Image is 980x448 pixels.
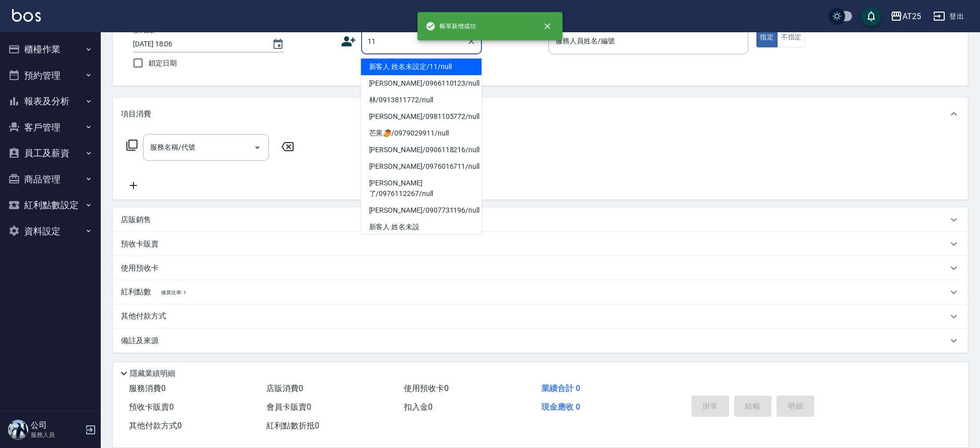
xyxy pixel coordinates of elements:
[404,402,433,412] span: 扣入金 0
[361,75,482,92] li: [PERSON_NAME]/0966110123/null
[12,9,41,22] img: Logo
[361,142,482,158] li: [PERSON_NAME]/0906118216/null
[541,402,580,412] span: 現金應收 0
[113,232,968,256] div: 預收卡販賣
[361,158,482,175] li: [PERSON_NAME]/0976016711/null
[161,290,186,295] span: 換算比率: 1
[113,98,968,130] div: 項目消費
[361,202,482,219] li: [PERSON_NAME]/0907731196/null
[4,140,97,166] button: 員工及薪資
[8,420,28,440] img: Person
[361,125,482,142] li: 芒果🥭/0979029911/null
[536,15,558,37] button: close
[886,6,925,27] button: AT25
[464,34,478,48] button: Clear
[121,311,171,322] p: 其他付款方式
[777,28,805,47] button: 不指定
[113,304,968,329] div: 其他付款方式
[133,36,262,52] input: YYYY/MM/DD hh:mm
[129,421,182,430] span: 其他付款方式 0
[266,402,311,412] span: 會員卡販賣 0
[113,280,968,304] div: 紅利點數換算比率: 1
[249,140,265,156] button: Open
[130,368,175,379] p: 隱藏業績明細
[361,108,482,125] li: [PERSON_NAME]/0981105772/null
[129,383,166,393] span: 服務消費 0
[541,383,580,393] span: 業績合計 0
[121,109,151,119] p: 項目消費
[113,208,968,232] div: 店販銷售
[404,383,449,393] span: 使用預收卡 0
[121,239,159,249] p: 預收卡販賣
[266,421,319,430] span: 紅利點數折抵 0
[361,175,482,202] li: [PERSON_NAME]了/0976112267/null
[4,88,97,114] button: 報表及分析
[31,420,82,430] h5: 公司
[31,430,82,439] p: 服務人員
[266,32,290,56] button: Choose date, selected date is 2025-09-05
[361,58,482,75] li: 新客人 姓名未設定/11/null
[861,6,881,26] button: save
[149,58,177,69] span: 鎖定日期
[121,336,159,346] p: 備註及來源
[4,166,97,193] button: 商品管理
[129,402,174,412] span: 預收卡販賣 0
[4,62,97,89] button: 預約管理
[756,28,778,47] button: 指定
[929,7,968,26] button: 登出
[121,215,151,225] p: 店販銷售
[902,10,921,23] div: AT25
[266,383,303,393] span: 店販消費 0
[4,114,97,141] button: 客戶管理
[113,256,968,280] div: 使用預收卡
[361,219,482,246] li: 新客人 姓名未設定/0911836866/null
[113,329,968,353] div: 備註及來源
[361,92,482,108] li: 林/0913811772/null
[121,263,159,274] p: 使用預收卡
[4,36,97,62] button: 櫃檯作業
[4,218,97,244] button: 資料設定
[4,192,97,218] button: 紅利點數設定
[426,21,476,31] span: 帳單新增成功
[121,287,186,298] p: 紅利點數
